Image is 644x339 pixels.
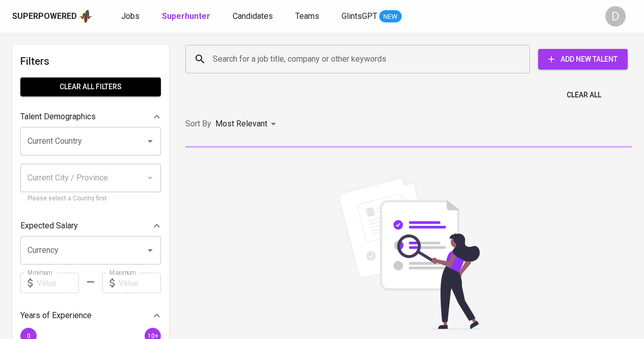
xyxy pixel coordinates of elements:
[162,11,210,21] b: Superhunter
[20,220,78,232] p: Expected Salary
[27,194,154,204] p: Please select a Country first
[567,89,601,101] span: Clear All
[12,9,93,24] a: Superpoweredapp logo
[12,11,77,22] div: Superpowered
[29,81,153,93] span: Clear All filters
[342,11,377,21] span: GlintsGPT
[20,77,161,96] button: Clear All filters
[546,53,620,66] span: Add New Talent
[215,118,267,130] p: Most Relevant
[20,53,161,69] h6: Filters
[233,10,275,23] a: Candidates
[538,49,628,69] button: Add New Talent
[295,11,319,21] span: Teams
[563,86,605,105] button: Clear All
[20,309,92,322] p: Years of Experience
[342,10,402,23] a: GlintsGPT NEW
[121,11,139,21] span: Jobs
[119,273,161,293] input: Value
[379,12,402,22] span: NEW
[185,118,211,130] p: Sort By
[20,305,161,326] div: Years of Experience
[143,243,157,257] button: Open
[20,111,96,123] p: Talent Demographics
[233,11,273,21] span: Candidates
[143,134,157,148] button: Open
[162,10,212,23] a: Superhunter
[79,9,93,24] img: app logo
[20,216,161,236] div: Expected Salary
[215,115,279,134] div: Most Relevant
[295,10,321,23] a: Teams
[37,273,79,293] input: Value
[605,6,626,27] div: D
[121,10,142,23] a: Jobs
[20,107,161,127] div: Talent Demographics
[332,176,485,329] img: file_searching.svg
